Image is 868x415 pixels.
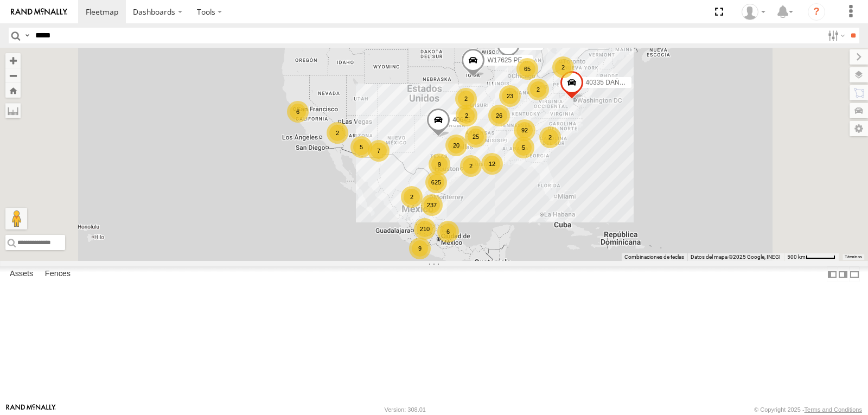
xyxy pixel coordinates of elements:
[425,171,447,193] div: 625
[539,126,561,148] div: 2
[845,255,862,259] a: Términos (se abre en una nueva pestaña)
[465,126,487,148] div: 25
[11,8,67,16] img: rand-logo.svg
[287,101,309,123] div: 6
[327,122,348,144] div: 2
[784,253,839,261] button: Escala del mapa: 500 km por 51 píxeles
[40,267,76,282] label: Fences
[850,121,868,136] label: Map Settings
[805,406,862,413] a: Terms and Conditions
[522,41,540,48] span: 40421
[445,135,467,156] div: 20
[849,266,860,282] label: Hide Summary Table
[437,221,459,242] div: 6
[827,266,838,282] label: Dock Summary Table to the Left
[824,28,847,43] label: Search Filter Options
[624,253,684,261] button: Combinaciones de teclas
[514,119,535,141] div: 92
[481,153,503,175] div: 12
[586,78,634,86] span: 40335 DAÑADO
[421,194,443,216] div: 237
[368,140,390,162] div: 7
[5,103,21,118] label: Measure
[499,85,521,107] div: 23
[5,83,21,98] button: Zoom Home
[838,266,848,282] label: Dock Summary Table to the Right
[488,105,510,126] div: 26
[5,68,21,83] button: Zoom out
[552,56,574,78] div: 2
[6,404,56,415] a: Visit our Website
[487,56,543,64] span: W17625 PERDIDO
[455,88,477,110] div: 2
[350,136,372,158] div: 5
[738,4,769,20] div: Miguel Cantu
[429,154,450,175] div: 9
[691,254,781,260] span: Datos del mapa ©2025 Google, INEGI
[787,254,806,260] span: 500 km
[385,406,426,413] div: Version: 308.01
[5,208,27,229] button: Arrastra al hombrecito al mapa para abrir Street View
[456,105,477,126] div: 2
[401,186,423,208] div: 2
[23,28,31,43] label: Search Query
[754,406,862,413] div: © Copyright 2025 -
[460,155,482,177] div: 2
[414,218,436,240] div: 210
[808,3,825,21] i: ?
[516,58,538,80] div: 65
[452,116,470,123] span: 40645
[527,79,549,100] div: 2
[4,267,39,282] label: Assets
[513,137,534,158] div: 5
[409,238,431,259] div: 9
[5,53,21,68] button: Zoom in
